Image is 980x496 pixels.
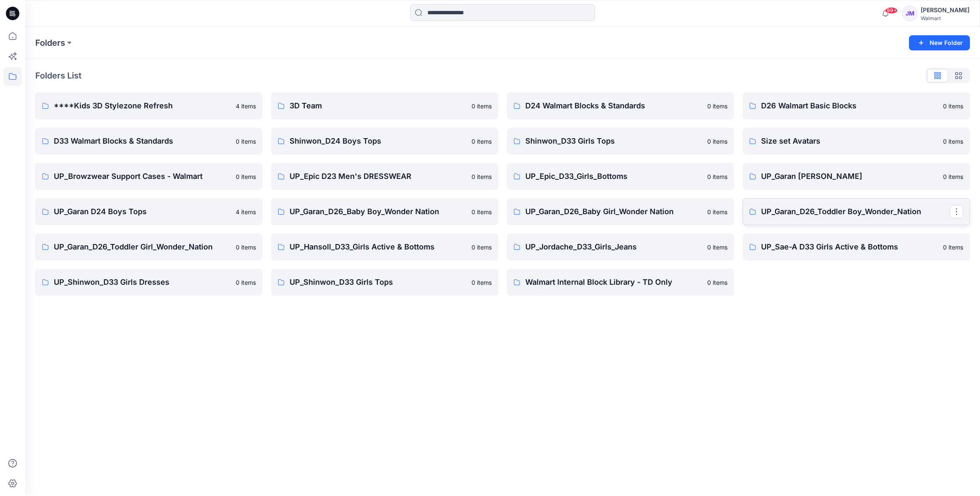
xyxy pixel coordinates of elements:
[271,128,498,155] a: Shinwon_D24 Boys Tops0 items
[290,171,466,182] p: UP_Epic D23 Men's DRESSWEAR
[707,243,727,252] p: 0 items
[35,128,263,155] a: D33 Walmart Blocks & Standards0 items
[35,37,65,49] a: Folders
[271,163,498,190] a: UP_Epic D23 Men's DRESSWEAR0 items
[290,206,466,218] p: UP_Garan_D26_Baby Boy_Wonder Nation
[707,172,727,181] p: 0 items
[35,198,263,225] a: UP_Garan D24 Boys Tops4 items
[507,92,734,119] a: D24 Walmart Blocks & Standards0 items
[761,241,938,253] p: UP_Sae-A D33 Girls Active & Bottoms
[290,135,466,147] p: Shinwon_D24 Boys Tops
[525,135,702,147] p: Shinwon_D33 Girls Tops
[54,135,231,147] p: D33 Walmart Blocks & Standards
[472,137,492,146] p: 0 items
[290,276,466,288] p: UP_Shinwon_D33 Girls Tops
[472,102,492,110] p: 0 items
[271,234,498,260] a: UP_Hansoll_D33_Girls Active & Bottoms0 items
[943,102,963,110] p: 0 items
[54,241,231,253] p: UP_Garan_D26_Toddler Girl_Wonder_Nation
[35,269,263,296] a: UP_Shinwon_D33 Girls Dresses0 items
[507,163,734,190] a: UP_Epic_D33_Girls_Bottoms0 items
[525,171,702,182] p: UP_Epic_D33_Girls_Bottoms
[943,172,963,181] p: 0 items
[472,243,492,252] p: 0 items
[743,198,970,225] a: UP_Garan_D26_Toddler Boy_Wonder_Nation
[761,206,950,218] p: UP_Garan_D26_Toddler Boy_Wonder_Nation
[35,69,82,82] p: Folders List
[707,102,727,110] p: 0 items
[707,207,727,216] p: 0 items
[35,92,263,119] a: ****Kids 3D Stylezone Refresh4 items
[761,100,938,112] p: D26 Walmart Basic Blocks
[35,163,263,190] a: UP_Browzwear Support Cases - Walmart0 items
[707,278,727,287] p: 0 items
[761,135,938,147] p: Size set Avatars
[236,137,256,146] p: 0 items
[743,234,970,260] a: UP_Sae-A D33 Girls Active & Bottoms0 items
[507,128,734,155] a: Shinwon_D33 Girls Tops0 items
[909,35,970,50] button: New Folder
[236,102,256,110] p: 4 items
[743,92,970,119] a: D26 Walmart Basic Blocks0 items
[943,137,963,146] p: 0 items
[507,234,734,260] a: UP_Jordache_D33_Girls_Jeans0 items
[236,207,256,216] p: 4 items
[54,100,231,112] p: ****Kids 3D Stylezone Refresh
[271,198,498,225] a: UP_Garan_D26_Baby Boy_Wonder Nation0 items
[54,171,231,182] p: UP_Browzwear Support Cases - Walmart
[271,92,498,119] a: 3D Team0 items
[525,276,702,288] p: Walmart Internal Block Library - TD Only
[921,5,969,15] div: [PERSON_NAME]
[885,7,898,14] span: 99+
[525,100,702,112] p: D24 Walmart Blocks & Standards
[236,243,256,252] p: 0 items
[472,278,492,287] p: 0 items
[525,206,702,218] p: UP_Garan_D26_Baby Girl_Wonder Nation
[271,269,498,296] a: UP_Shinwon_D33 Girls Tops0 items
[472,207,492,216] p: 0 items
[236,172,256,181] p: 0 items
[507,269,734,296] a: Walmart Internal Block Library - TD Only0 items
[902,6,917,21] div: JM
[743,163,970,190] a: UP_Garan [PERSON_NAME]0 items
[707,137,727,146] p: 0 items
[507,198,734,225] a: UP_Garan_D26_Baby Girl_Wonder Nation0 items
[525,241,702,253] p: UP_Jordache_D33_Girls_Jeans
[921,15,969,21] div: Walmart
[472,172,492,181] p: 0 items
[290,100,466,112] p: 3D Team
[54,276,231,288] p: UP_Shinwon_D33 Girls Dresses
[54,206,231,218] p: UP_Garan D24 Boys Tops
[761,171,938,182] p: UP_Garan [PERSON_NAME]
[35,234,263,260] a: UP_Garan_D26_Toddler Girl_Wonder_Nation0 items
[236,278,256,287] p: 0 items
[943,243,963,252] p: 0 items
[290,241,466,253] p: UP_Hansoll_D33_Girls Active & Bottoms
[743,128,970,155] a: Size set Avatars0 items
